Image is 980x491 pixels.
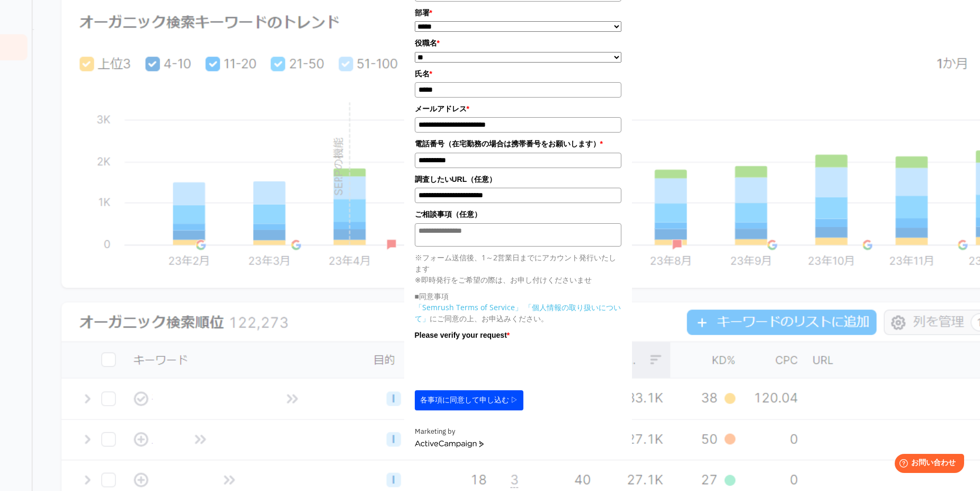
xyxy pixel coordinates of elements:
label: メールアドレス [415,103,621,115]
p: ■同意事項 [415,291,621,302]
label: 氏名 [415,68,621,80]
button: 各事項に同意して申し込む ▷ [415,390,524,410]
label: 電話番号（在宅勤務の場合は携帯番号をお願いします） [415,138,621,150]
label: Please verify your request [415,329,621,341]
iframe: Help widget launcher [886,450,968,479]
p: にご同意の上、お申込みください。 [415,302,621,324]
p: ※フォーム送信後、1～2営業日までにアカウント発行いたします ※即時発行をご希望の際は、お申し付けくださいませ [415,252,621,285]
a: 「Semrush Terms of Service」 [415,302,522,312]
label: 部署 [415,7,621,19]
a: 「個人情報の取り扱いについて」 [415,302,621,323]
iframe: reCAPTCHA [415,344,576,385]
div: Marketing by [415,426,621,437]
label: ご相談事項（任意） [415,208,621,220]
label: 調査したいURL（任意） [415,173,621,185]
label: 役職名 [415,37,621,49]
